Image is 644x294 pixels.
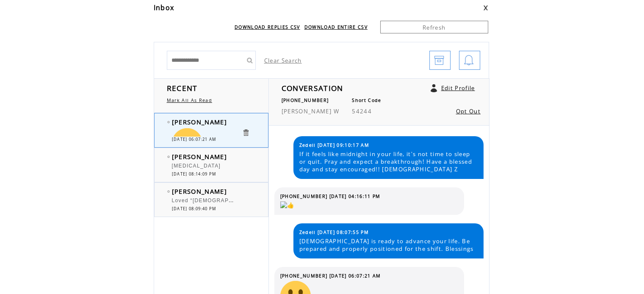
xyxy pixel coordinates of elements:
[172,206,216,212] span: [DATE] 08:09:40 PM
[334,107,339,115] span: W
[282,83,343,93] span: CONVERSATION
[172,187,227,195] span: [PERSON_NAME]
[172,118,227,126] span: [PERSON_NAME]
[235,24,300,30] a: DOWNLOAD REPLIES CSV
[380,21,488,33] a: Refresh
[264,57,302,64] a: Clear Search
[167,156,170,158] img: bulletEmpty.png
[280,201,295,209] img: 👍
[464,51,474,70] img: bell.png
[352,107,372,115] span: 54244
[280,273,381,279] span: [PHONE_NUMBER] [DATE] 06:07:21 AM
[456,107,481,115] a: Opt Out
[172,163,221,169] span: [MEDICAL_DATA]
[172,171,216,177] span: [DATE] 08:14:09 PM
[299,142,369,148] span: Zedell [DATE] 09:10:17 AM
[282,107,332,115] span: [PERSON_NAME]
[304,24,368,30] a: DOWNLOAD ENTIRE CSV
[167,190,170,192] img: bulletEmpty.png
[282,97,329,103] span: [PHONE_NUMBER]
[299,150,477,173] span: If it feels like midnight in your life, it's not time to sleep or quit. Pray and expect a breakth...
[299,237,477,253] span: [DEMOGRAPHIC_DATA] is ready to advance your life. Be prepared and properly positioned for the shi...
[431,84,437,92] a: Click to edit user profile
[242,129,250,137] a: Click to delete these messgaes
[299,229,369,235] span: Zedell [DATE] 08:07:55 PM
[172,152,227,161] span: [PERSON_NAME]
[441,84,475,92] a: Edit Profile
[434,51,444,70] img: archive.png
[280,193,381,199] span: [PHONE_NUMBER] [DATE] 04:16:11 PM
[172,128,202,159] img: ❤
[172,195,515,204] span: Loved “[DEMOGRAPHIC_DATA] is ready to advance your life. Be prepared and properly positioned for ...
[243,51,256,70] input: Submit
[167,97,212,103] a: Mark All As Read
[167,121,170,123] img: bulletEmpty.png
[352,97,381,103] span: Short Code
[172,137,216,142] span: [DATE] 06:07:21 AM
[154,3,174,12] span: Inbox
[167,83,198,93] span: RECENT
